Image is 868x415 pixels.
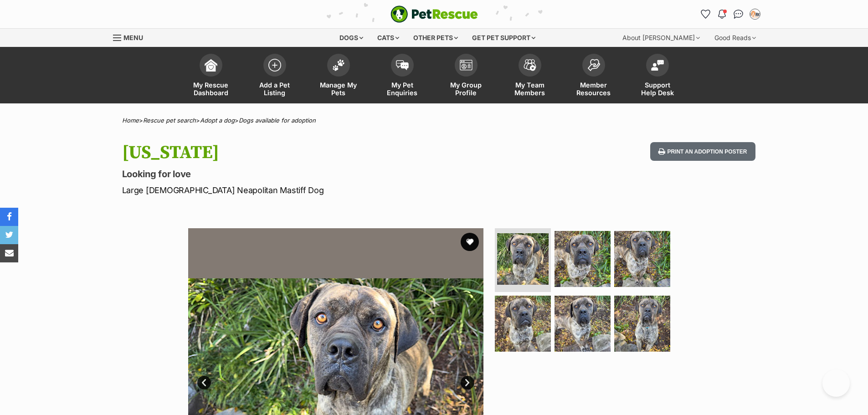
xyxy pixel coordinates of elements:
img: Photo of Texas [555,296,611,352]
img: add-pet-listing-icon-0afa8454b4691262ce3f59096e99ab1cd57d4a30225e0717b998d2c9b9846f56.svg [268,59,281,72]
img: Photo of Texas [614,231,670,287]
div: > > > [99,117,769,124]
a: Adopt a dog [200,117,235,124]
img: Photo of Texas [495,296,551,352]
span: Manage My Pets [318,81,359,97]
a: My Rescue Dashboard [179,49,243,103]
a: My Group Profile [434,49,498,103]
a: Next [461,376,474,389]
a: My Team Members [498,49,562,103]
span: My Pet Enquiries [382,81,423,97]
a: Menu [113,29,149,45]
span: Member Resources [573,81,614,97]
img: Photo of Texas [555,231,611,287]
div: Other pets [407,29,464,47]
h1: [US_STATE] [122,142,508,163]
div: Good Reads [708,29,762,47]
a: Support Help Desk [626,49,689,103]
a: Manage My Pets [307,49,370,103]
p: Looking for love [122,168,508,180]
img: Photo of Texas [497,233,549,285]
button: Print an adoption poster [650,142,755,161]
span: My Group Profile [446,81,487,97]
span: Add a Pet Listing [254,81,295,97]
div: About [PERSON_NAME] [616,29,706,47]
div: Get pet support [466,29,542,47]
button: My account [748,7,762,21]
img: dashboard-icon-eb2f2d2d3e046f16d808141f083e7271f6b2e854fb5c12c21221c1fb7104beca.svg [205,59,217,72]
a: Dogs available for adoption [239,117,316,124]
ul: Account quick links [699,7,762,21]
span: Menu [123,34,143,41]
img: pet-enquiries-icon-7e3ad2cf08bfb03b45e93fb7055b45f3efa6380592205ae92323e6603595dc1f.svg [396,60,409,70]
img: team-members-icon-5396bd8760b3fe7c0b43da4ab00e1e3bb1a5d9ba89233759b79545d2d3fc5d0d.svg [524,59,536,71]
img: Heidi McMahon profile pic [750,10,760,19]
p: Large [DEMOGRAPHIC_DATA] Neapolitan Mastiff Dog [122,184,508,196]
button: Notifications [715,7,729,21]
div: Cats [371,29,406,47]
a: Favourites [699,7,713,21]
img: Photo of Texas [614,296,670,352]
img: notifications-46538b983faf8c2785f20acdc204bb7945ddae34d4c08c2a6579f10ce5e182be.svg [718,10,725,19]
span: My Rescue Dashboard [190,81,231,97]
a: Home [122,117,139,124]
iframe: Help Scout Beacon - Open [822,369,850,397]
img: group-profile-icon-3fa3cf56718a62981997c0bc7e787c4b2cf8bcc04b72c1350f741eb67cf2f40e.svg [460,60,473,71]
a: Add a Pet Listing [243,49,307,103]
a: PetRescue [390,5,478,23]
img: member-resources-icon-8e73f808a243e03378d46382f2149f9095a855e16c252ad45f914b54edf8863c.svg [587,59,600,71]
button: favourite [461,233,479,251]
img: help-desk-icon-fdf02630f3aa405de69fd3d07c3f3aa587a6932b1a1747fa1d2bba05be0121f9.svg [651,60,664,71]
a: Prev [197,376,211,389]
span: My Team Members [509,81,550,97]
img: logo-e224e6f780fb5917bec1dbf3a21bbac754714ae5b6737aabdf751b685950b380.svg [390,5,478,23]
a: Rescue pet search [143,117,196,124]
a: My Pet Enquiries [370,49,434,103]
span: Support Help Desk [637,81,678,97]
img: chat-41dd97257d64d25036548639549fe6c8038ab92f7586957e7f3b1b290dea8141.svg [734,10,743,19]
div: Dogs [333,29,370,47]
a: Conversations [731,7,746,21]
a: Member Resources [562,49,626,103]
img: manage-my-pets-icon-02211641906a0b7f246fdf0571729dbe1e7629f14944591b6c1af311fb30b64b.svg [332,59,345,71]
